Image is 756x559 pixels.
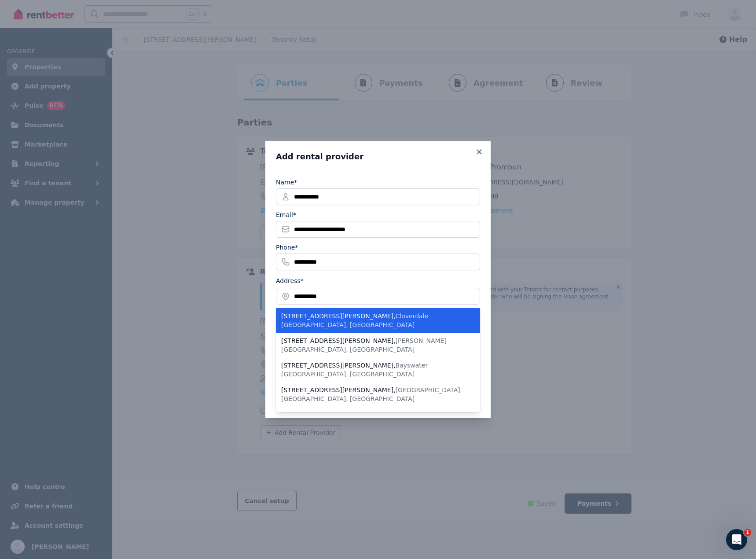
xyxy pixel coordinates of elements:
label: Email* [276,210,296,219]
div: [STREET_ADDRESS][PERSON_NAME] , [281,336,464,354]
h3: Add rental provider [276,151,480,162]
label: Phone* [276,243,298,252]
div: [STREET_ADDRESS][PERSON_NAME] , [281,386,464,403]
div: [STREET_ADDRESS][PERSON_NAME] , [281,410,464,428]
iframe: Intercom live chat [726,529,747,550]
label: Name* [276,178,297,187]
label: Address* [276,277,304,284]
span: 1 [744,529,751,536]
div: [STREET_ADDRESS][PERSON_NAME] , [281,312,464,329]
div: [STREET_ADDRESS][PERSON_NAME] , [281,361,464,379]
